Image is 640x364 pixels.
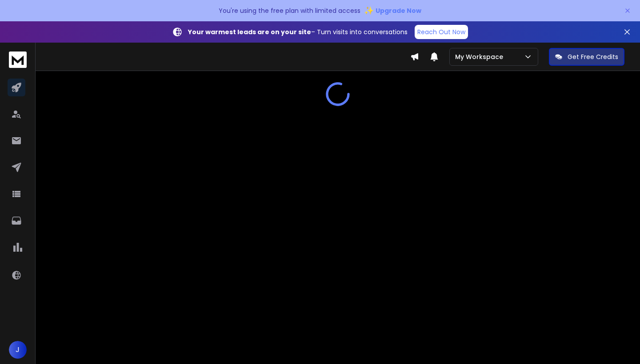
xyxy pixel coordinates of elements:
[568,52,618,61] p: Get Free Credits
[417,28,465,36] p: Reach Out Now
[9,341,27,359] button: J
[188,28,311,36] strong: Your warmest leads are on your site
[549,48,624,66] button: Get Free Credits
[415,25,468,39] a: Reach Out Now
[9,51,27,68] img: logo
[188,28,408,36] p: – Turn visits into conversations
[364,4,374,17] span: ✨
[364,2,421,20] button: ✨Upgrade Now
[455,52,507,61] p: My Workspace
[376,6,421,15] span: Upgrade Now
[219,6,360,15] p: You're using the free plan with limited access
